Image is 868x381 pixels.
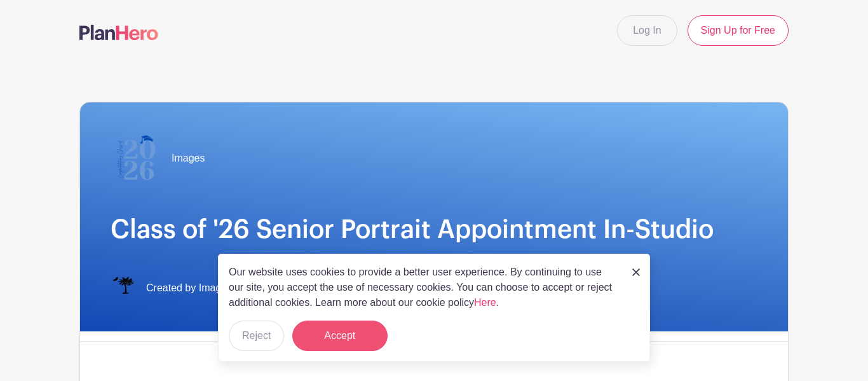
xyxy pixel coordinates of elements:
img: IMAGES%20logo%20transparenT%20PNG%20s.png [111,275,136,301]
p: Our website uses cookies to provide a better user experience. By continuing to use our site, you ... [229,265,619,310]
button: Reject [229,321,284,351]
a: Log In [617,15,677,46]
span: Images [172,151,205,166]
button: Accept [292,321,388,351]
a: Sign Up for Free [688,15,789,46]
a: Here [474,297,496,308]
h1: Class of '26 Senior Portrait Appointment In-Studio [111,214,757,245]
img: 2026%20logo%20(2).png [111,133,161,184]
img: close_button-5f87c8562297e5c2d7936805f587ecaba9071eb48480494691a3f1689db116b3.svg [632,268,640,276]
span: Created by Images Inc [146,281,248,296]
img: logo-507f7623f17ff9eddc593b1ce0a138ce2505c220e1c5a4e2b4648c50719b7d32.svg [79,25,158,40]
